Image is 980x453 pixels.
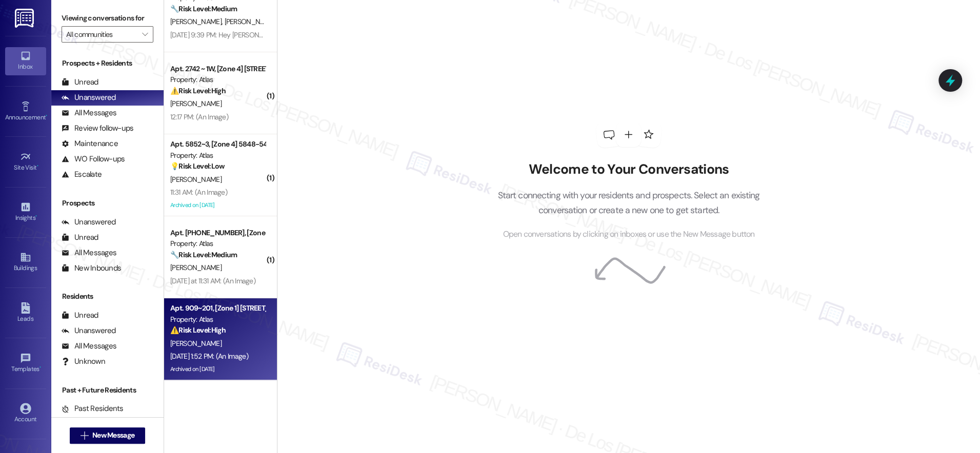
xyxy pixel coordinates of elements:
[62,138,118,149] div: Maintenance
[5,299,46,327] a: Leads
[39,364,41,371] span: •
[62,92,116,103] div: Unanswered
[5,47,46,75] a: Inbox
[170,325,226,335] strong: ⚠️ Risk Level: High
[170,139,265,150] div: Apt. 5852~3, [Zone 4] 5848-54 [PERSON_NAME]
[51,385,164,396] div: Past + Future Residents
[170,74,265,85] div: Property: Atlas
[170,314,265,325] div: Property: Atlas
[170,17,225,26] span: [PERSON_NAME]
[224,17,275,26] span: [PERSON_NAME]
[170,303,265,314] div: Apt. 909~201, [Zone 1] [STREET_ADDRESS][PERSON_NAME]
[62,263,121,274] div: New Inbounds
[15,9,36,28] img: ResiDesk Logo
[170,352,248,361] div: [DATE] 1:52 PM: (An Image)
[5,349,46,377] a: Templates •
[62,217,116,228] div: Unanswered
[170,64,265,74] div: Apt. 2742 ~ 1W, [Zone 4] [STREET_ADDRESS]
[5,400,46,427] a: Account
[170,30,690,39] div: [DATE] 9:39 PM: Hey [PERSON_NAME] and [PERSON_NAME], we appreciate your text! We'll be back at 11...
[170,228,265,238] div: Apt. [PHONE_NUMBER], [Zone 3] [STREET_ADDRESS]
[169,199,266,212] div: Archived on [DATE]
[170,175,222,184] span: [PERSON_NAME]
[142,30,148,38] i: 
[170,238,265,249] div: Property: Atlas
[170,339,222,348] span: [PERSON_NAME]
[62,403,124,414] div: Past Residents
[62,356,105,367] div: Unknown
[70,427,146,444] button: New Message
[170,112,228,121] div: 12:17 PM: (An Image)
[51,291,164,302] div: Residents
[62,310,98,321] div: Unread
[62,248,116,258] div: All Messages
[46,112,47,119] span: •
[170,276,255,285] div: [DATE] at 11:31 AM: (An Image)
[5,198,46,226] a: Insights •
[62,108,116,118] div: All Messages
[81,431,88,440] i: 
[482,188,775,217] p: Start connecting with your residents and prospects. Select an existing conversation or create a n...
[170,250,237,259] strong: 🔧 Risk Level: Medium
[35,213,37,220] span: •
[62,341,116,352] div: All Messages
[62,232,98,243] div: Unread
[169,363,266,376] div: Archived on [DATE]
[62,77,98,88] div: Unread
[62,154,125,164] div: WO Follow-ups
[92,430,134,441] span: New Message
[170,150,265,161] div: Property: Atlas
[170,161,225,171] strong: 💡 Risk Level: Low
[62,169,102,180] div: Escalate
[62,10,153,26] label: Viewing conversations for
[5,148,46,176] a: Site Visit •
[170,99,222,108] span: [PERSON_NAME]
[482,161,775,178] h2: Welcome to Your Conversations
[170,188,227,197] div: 11:31 AM: (An Image)
[66,26,137,43] input: All communities
[51,198,164,209] div: Prospects
[51,58,164,69] div: Prospects + Residents
[5,249,46,276] a: Buildings
[62,325,116,336] div: Unanswered
[503,228,754,241] span: Open conversations by clicking on inboxes or use the New Message button
[170,86,226,95] strong: ⚠️ Risk Level: High
[170,4,237,13] strong: 🔧 Risk Level: Medium
[170,263,222,272] span: [PERSON_NAME]
[62,123,133,134] div: Review follow-ups
[37,162,38,170] span: •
